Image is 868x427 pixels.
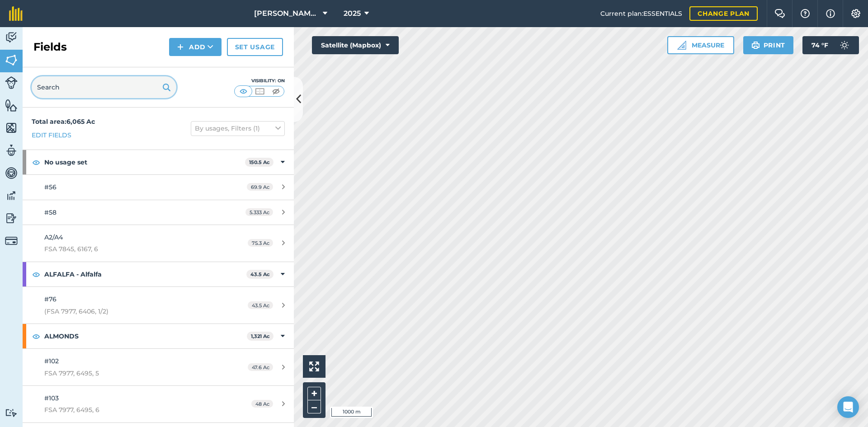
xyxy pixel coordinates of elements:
[800,9,811,18] img: A question mark icon
[44,150,245,174] strong: No usage set
[5,53,18,67] img: svg+xml;base64,PHN2ZyB4bWxucz0iaHR0cDovL3d3dy53My5vcmcvMjAwMC9zdmciIHdpZHRoPSI1NiIgaGVpZ2h0PSI2MC...
[32,130,71,140] a: Edit fields
[248,301,273,309] span: 43.5 Ac
[5,408,18,417] img: svg+xml;base64,PD94bWwgdmVyc2lvbj0iMS4wIiBlbmNvZGluZz0idXRmLTgiPz4KPCEtLSBHZW5lcmF0b3I6IEFkb2JlIE...
[23,150,294,174] div: No usage set150.5 Ac
[309,361,319,371] img: Four arrows, one pointing top left, one top right, one bottom right and the last bottom left
[23,324,294,348] div: ALMONDS1,321 Ac
[44,324,247,348] strong: ALMONDS
[44,262,246,286] strong: ALFALFA - Alfalfa
[23,200,294,225] a: #585.333 Ac
[5,235,18,247] img: svg+xml;base64,PD94bWwgdmVyc2lvbj0iMS4wIiBlbmNvZGluZz0idXRmLTgiPz4KPCEtLSBHZW5lcmF0b3I6IEFkb2JlIE...
[5,166,18,180] img: svg+xml;base64,PD94bWwgdmVyc2lvbj0iMS4wIiBlbmNvZGluZz0idXRmLTgiPz4KPCEtLSBHZW5lcmF0b3I6IEFkb2JlIE...
[250,271,270,277] strong: 43.5 Ac
[44,357,59,365] span: #102
[5,121,18,135] img: svg+xml;base64,PHN2ZyB4bWxucz0iaHR0cDovL3d3dy53My5vcmcvMjAwMC9zdmciIHdpZHRoPSI1NiIgaGVpZ2h0PSI2MC...
[247,183,273,191] span: 69.9 Ac
[44,233,63,241] span: A2/A4
[835,36,854,54] img: svg+xml;base64,PD94bWwgdmVyc2lvbj0iMS4wIiBlbmNvZGluZz0idXRmLTgiPz4KPCEtLSBHZW5lcmF0b3I6IEFkb2JlIE...
[5,144,18,157] img: svg+xml;base64,PD94bWwgdmVyc2lvbj0iMS4wIiBlbmNvZGluZz0idXRmLTgiPz4KPCEtLSBHZW5lcmF0b3I6IEFkb2JlIE...
[837,396,859,418] div: Open Intercom Messenger
[249,159,270,165] strong: 150.5 Ac
[826,8,835,19] img: svg+xml;base64,PHN2ZyB4bWxucz0iaHR0cDovL3d3dy53My5vcmcvMjAwMC9zdmciIHdpZHRoPSIxNyIgaGVpZ2h0PSIxNy...
[5,76,18,89] img: svg+xml;base64,PD94bWwgdmVyc2lvbj0iMS4wIiBlbmNvZGluZz0idXRmLTgiPz4KPCEtLSBHZW5lcmF0b3I6IEFkb2JlIE...
[811,36,828,54] span: 74 ° F
[44,394,59,402] span: #103
[5,189,18,202] img: svg+xml;base64,PD94bWwgdmVyc2lvbj0iMS4wIiBlbmNvZGluZz0idXRmLTgiPz4KPCEtLSBHZW5lcmF0b3I6IEFkb2JlIE...
[248,363,273,371] span: 47.6 Ac
[254,8,319,19] span: [PERSON_NAME] Farms
[23,175,294,199] a: #5669.9 Ac
[307,387,321,400] button: +
[245,208,273,216] span: 5.333 Ac
[23,386,294,422] a: #103FSA 7977, 6495, 648 Ac
[344,8,361,19] span: 2025
[251,400,273,408] span: 48 Ac
[32,76,176,98] input: Search
[169,38,222,56] button: Add
[248,239,273,247] span: 75.3 Ac
[751,40,760,51] img: svg+xml;base64,PHN2ZyB4bWxucz0iaHR0cDovL3d3dy53My5vcmcvMjAwMC9zdmciIHdpZHRoPSIxOSIgaGVpZ2h0PSIyNC...
[5,31,18,44] img: svg+xml;base64,PD94bWwgdmVyc2lvbj0iMS4wIiBlbmNvZGluZz0idXRmLTgiPz4KPCEtLSBHZW5lcmF0b3I6IEFkb2JlIE...
[44,183,57,191] span: #56
[44,368,214,378] span: FSA 7977, 6495, 5
[270,87,282,96] img: svg+xml;base64,PHN2ZyB4bWxucz0iaHR0cDovL3d3dy53My5vcmcvMjAwMC9zdmciIHdpZHRoPSI1MCIgaGVpZ2h0PSI0MC...
[667,36,734,54] button: Measure
[23,262,294,286] div: ALFALFA - Alfalfa43.5 Ac
[227,38,283,56] a: Set usage
[600,9,682,19] span: Current plan : ESSENTIALS
[234,77,285,84] div: Visibility: On
[5,211,18,225] img: svg+xml;base64,PD94bWwgdmVyc2lvbj0iMS4wIiBlbmNvZGluZz0idXRmLTgiPz4KPCEtLSBHZW5lcmF0b3I6IEFkb2JlIE...
[254,87,265,96] img: svg+xml;base64,PHN2ZyB4bWxucz0iaHR0cDovL3d3dy53My5vcmcvMjAwMC9zdmciIHdpZHRoPSI1MCIgaGVpZ2h0PSI0MC...
[32,331,40,342] img: svg+xml;base64,PHN2ZyB4bWxucz0iaHR0cDovL3d3dy53My5vcmcvMjAwMC9zdmciIHdpZHRoPSIxOCIgaGVpZ2h0PSIyNC...
[238,87,249,96] img: svg+xml;base64,PHN2ZyB4bWxucz0iaHR0cDovL3d3dy53My5vcmcvMjAwMC9zdmciIHdpZHRoPSI1MCIgaGVpZ2h0PSI0MC...
[689,6,758,21] a: Change plan
[191,121,285,136] button: By usages, Filters (1)
[32,269,40,280] img: svg+xml;base64,PHN2ZyB4bWxucz0iaHR0cDovL3d3dy53My5vcmcvMjAwMC9zdmciIHdpZHRoPSIxOCIgaGVpZ2h0PSIyNC...
[307,400,321,413] button: –
[32,157,40,168] img: svg+xml;base64,PHN2ZyB4bWxucz0iaHR0cDovL3d3dy53My5vcmcvMjAwMC9zdmciIHdpZHRoPSIxOCIgaGVpZ2h0PSIyNC...
[162,82,171,93] img: svg+xml;base64,PHN2ZyB4bWxucz0iaHR0cDovL3d3dy53My5vcmcvMjAwMC9zdmciIHdpZHRoPSIxOSIgaGVpZ2h0PSIyNC...
[5,99,18,112] img: svg+xml;base64,PHN2ZyB4bWxucz0iaHR0cDovL3d3dy53My5vcmcvMjAwMC9zdmciIHdpZHRoPSI1NiIgaGVpZ2h0PSI2MC...
[44,208,57,216] span: #58
[177,42,184,52] img: svg+xml;base64,PHN2ZyB4bWxucz0iaHR0cDovL3d3dy53My5vcmcvMjAwMC9zdmciIHdpZHRoPSIxNCIgaGVpZ2h0PSIyNC...
[802,36,859,54] button: 74 °F
[312,36,399,54] button: Satellite (Mapbox)
[774,9,785,18] img: Two speech bubbles overlapping with the left bubble in the forefront
[677,41,686,50] img: Ruler icon
[23,349,294,385] a: #102FSA 7977, 6495, 547.6 Ac
[44,295,57,303] span: #76
[44,244,214,254] span: FSA 7845, 6167, 6
[9,6,23,21] img: fieldmargin Logo
[743,36,794,54] button: Print
[32,117,95,126] strong: Total area : 6,065 Ac
[23,225,294,262] a: A2/A4FSA 7845, 6167, 675.3 Ac
[44,306,214,316] span: (FSA 7977, 6406, 1/2)
[44,405,214,415] span: FSA 7977, 6495, 6
[850,9,861,18] img: A cog icon
[23,287,294,324] a: #76(FSA 7977, 6406, 1/2)43.5 Ac
[251,333,270,339] strong: 1,321 Ac
[33,40,67,54] h2: Fields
